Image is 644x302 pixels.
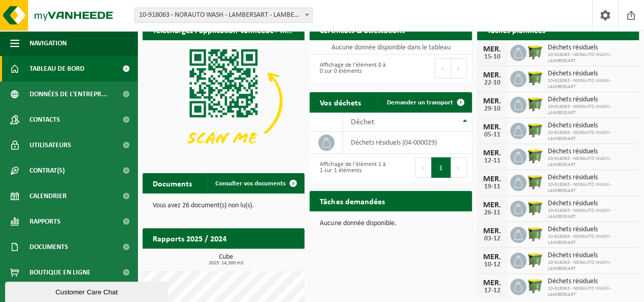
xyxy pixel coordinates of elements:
div: 22-10 [482,79,502,87]
button: 1 [431,157,451,178]
span: Demander un transport [387,99,453,106]
span: Documents [30,234,68,260]
img: WB-1100-HPE-GN-50 [526,199,544,216]
span: Navigation [30,31,67,56]
div: 17-12 [482,287,502,294]
span: 10-918063 - NORAUTO WASH - LAMBERSART [548,260,634,272]
h2: Vos déchets [310,92,371,112]
div: MER. [482,201,502,209]
div: MER. [482,123,502,131]
div: 19-11 [482,183,502,190]
img: WB-1100-HPE-GN-50 [526,251,544,268]
div: 15-10 [482,53,502,61]
span: Contacts [30,107,60,132]
div: MER. [482,45,502,53]
div: 03-12 [482,235,502,242]
span: Consulter vos documents [215,180,286,187]
span: Utilisateurs [30,132,71,158]
img: WB-1100-HPE-GN-50 [526,95,544,113]
img: WB-1100-HPE-GN-50 [526,69,544,87]
div: MER. [482,279,502,287]
td: Aucune donnée disponible dans le tableau [310,40,471,54]
span: 10-918063 - NORAUTO WASH - LAMBERSART [548,156,634,168]
a: Demander un transport [379,92,471,113]
span: Déchets résiduels [548,96,634,104]
span: Calendrier [30,183,67,209]
div: 12-11 [482,157,502,164]
span: 2025: 14,300 m3 [148,261,304,266]
span: Déchets résiduels [548,44,634,52]
div: Affichage de l'élément 1 à 1 sur 1 éléments [315,156,385,179]
span: 10-918063 - NORAUTO WASH - LAMBERSART - LAMBERSART [135,8,312,22]
span: 10-918063 - NORAUTO WASH - LAMBERSART [548,234,634,246]
span: Déchets résiduels [548,70,634,78]
span: Déchets résiduels [548,174,634,182]
p: Vous avez 26 document(s) non lu(s). [153,202,294,209]
span: Contrat(s) [30,158,65,183]
span: Données de l'entrepr... [30,81,107,107]
div: MER. [482,175,502,183]
h2: Documents [143,173,202,193]
span: Déchets résiduels [548,122,634,130]
span: 10-918063 - NORAUTO WASH - LAMBERSART - LAMBERSART [134,8,313,23]
img: WB-1100-HPE-GN-50 [526,225,544,242]
iframe: chat widget [5,280,170,302]
span: Boutique en ligne [30,260,91,285]
h3: Cube [148,254,304,266]
div: MER. [482,149,502,157]
img: WB-1100-HPE-GN-50 [526,121,544,139]
img: WB-1100-HPE-GN-50 [526,43,544,61]
span: 10-918063 - NORAUTO WASH - LAMBERSART [548,208,634,220]
a: Consulter les rapports [216,248,303,268]
div: 05-11 [482,131,502,139]
span: Déchet [351,118,374,126]
td: déchets résiduels (04-000029) [343,132,472,154]
span: Déchets résiduels [548,148,634,156]
span: 10-918063 - NORAUTO WASH - LAMBERSART [548,286,634,298]
span: 10-918063 - NORAUTO WASH - LAMBERSART [548,104,634,116]
button: Next [451,157,467,178]
span: Déchets résiduels [548,226,634,234]
span: Déchets résiduels [548,252,634,260]
span: 10-918063 - NORAUTO WASH - LAMBERSART [548,130,634,142]
span: 10-918063 - NORAUTO WASH - LAMBERSART [548,52,634,64]
img: WB-1100-HPE-GN-50 [526,173,544,190]
div: MER. [482,227,502,235]
div: MER. [482,97,502,105]
span: 10-918063 - NORAUTO WASH - LAMBERSART [548,182,634,194]
img: Download de VHEPlus App [143,40,304,162]
div: MER. [482,253,502,261]
img: WB-1100-HPE-GN-50 [526,147,544,164]
div: 29-10 [482,105,502,113]
span: Tableau de bord [30,56,85,81]
h2: Tâches demandées [310,191,395,211]
button: Previous [435,58,451,78]
span: Rapports [30,209,61,234]
span: Déchets résiduels [548,200,634,208]
button: Next [451,58,467,78]
p: Aucune donnée disponible. [320,220,461,227]
div: 10-12 [482,261,502,268]
span: 10-918063 - NORAUTO WASH - LAMBERSART [548,78,634,90]
span: Déchets résiduels [548,278,634,286]
div: 26-11 [482,209,502,216]
div: Affichage de l'élément 0 à 0 sur 0 éléments [315,57,385,79]
div: MER. [482,71,502,79]
h2: Rapports 2025 / 2024 [143,228,237,248]
img: WB-1100-HPE-GN-50 [526,277,544,294]
button: Previous [415,157,431,178]
a: Consulter vos documents [207,173,303,194]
